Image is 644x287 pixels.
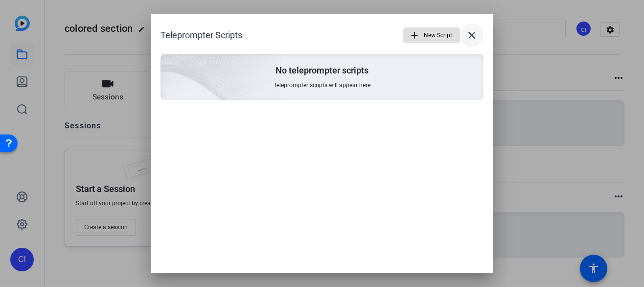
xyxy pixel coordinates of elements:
[466,29,478,41] mat-icon: close
[161,29,242,41] h1: Teleprompter Scripts
[403,27,460,43] button: New Script
[424,26,452,45] span: New Script
[276,65,368,76] p: No teleprompter scripts
[409,30,420,41] mat-icon: add
[274,81,370,89] span: Teleprompter scripts will appear here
